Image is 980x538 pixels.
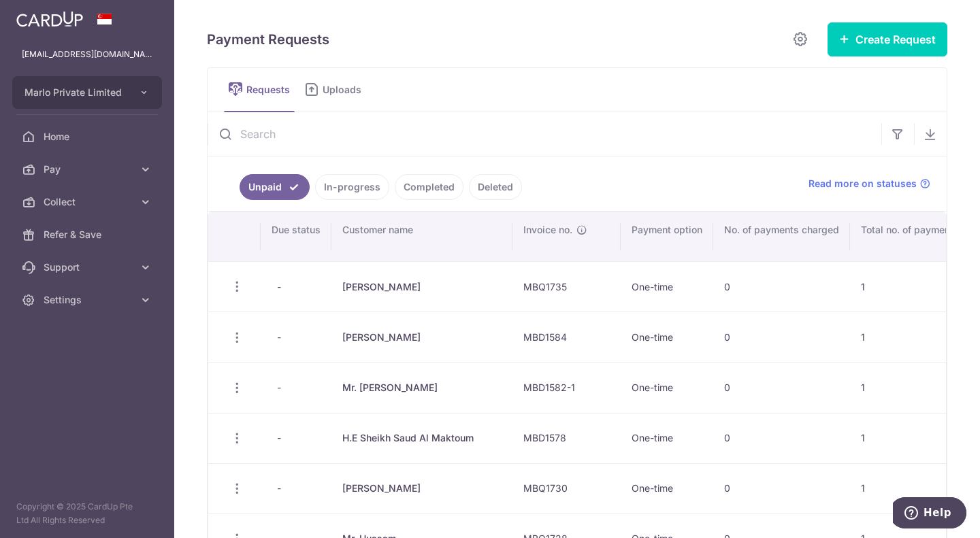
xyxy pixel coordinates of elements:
td: 1 [850,463,970,514]
th: Customer name [331,212,512,261]
span: - [272,278,287,297]
td: One-time [621,312,713,362]
td: H.E Sheikh Saud Al Maktoum [331,413,512,463]
span: Support [44,260,133,274]
th: Total no. of payments [850,212,970,261]
img: CardUp [16,11,83,27]
td: 1 [850,261,970,312]
td: [PERSON_NAME] [331,261,512,312]
span: Help [31,10,59,22]
span: Total no. of payments [861,223,959,237]
span: Uploads [323,83,371,97]
td: 1 [850,413,970,463]
td: One-time [621,463,713,514]
span: Requests [246,83,295,97]
span: Settings [44,293,133,307]
th: Payment option [621,212,713,261]
span: Read more on statuses [808,177,917,190]
a: Uploads [300,68,371,112]
span: Collect [44,195,133,209]
span: Pay [44,163,133,176]
td: MBQ1735 [512,261,621,312]
iframe: Opens a widget where you can find more information [893,497,966,531]
span: Refer & Save [44,228,133,241]
td: MBD1582-1 [512,362,621,412]
span: Payment option [632,223,702,237]
p: [EMAIL_ADDRESS][DOMAIN_NAME] [22,48,152,61]
a: Requests [224,68,295,112]
td: MBD1584 [512,312,621,362]
td: 0 [713,463,850,514]
td: One-time [621,362,713,412]
td: One-time [621,413,713,463]
td: 1 [850,312,970,362]
span: Home [44,130,133,144]
a: In-progress [315,174,389,200]
a: Deleted [469,174,522,200]
span: No. of payments charged [724,223,839,237]
span: Marlo Private Limited [24,86,125,99]
a: Unpaid [240,174,310,200]
td: 0 [713,312,850,362]
span: - [272,328,287,347]
td: One-time [621,261,713,312]
td: 1 [850,362,970,412]
h5: Payment Requests [207,29,329,50]
span: - [272,378,287,397]
th: Due status [261,212,331,261]
td: Mr. [PERSON_NAME] [331,362,512,412]
td: MBQ1730 [512,463,621,514]
td: 0 [713,413,850,463]
a: Read more on statuses [808,177,930,190]
th: No. of payments charged [713,212,850,261]
span: - [272,428,287,448]
span: Invoice no. [523,223,572,237]
th: Invoice no. [512,212,621,261]
td: MBD1578 [512,413,621,463]
button: Marlo Private Limited [12,76,162,109]
td: 0 [713,362,850,412]
td: [PERSON_NAME] [331,312,512,362]
button: Create Request [828,22,947,56]
td: [PERSON_NAME] [331,463,512,514]
span: - [272,479,287,498]
input: Search [208,112,881,156]
a: Completed [395,174,463,200]
td: 0 [713,261,850,312]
